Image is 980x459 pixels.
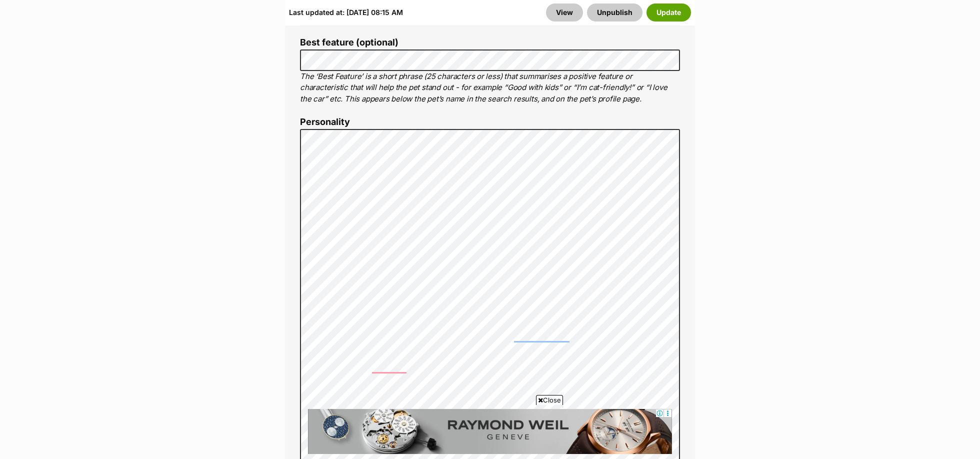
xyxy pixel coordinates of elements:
[300,71,680,105] p: The ‘Best Feature’ is a short phrase (25 characters or less) that summarises a positive feature o...
[536,395,563,405] span: Close
[300,37,680,48] label: Best feature (optional)
[646,3,691,21] button: Update
[587,3,642,21] button: Unpublish
[308,409,672,454] iframe: Advertisement
[300,117,680,127] label: Personality
[546,3,583,21] a: View
[289,3,403,21] div: Last updated at: [DATE] 08:15 AM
